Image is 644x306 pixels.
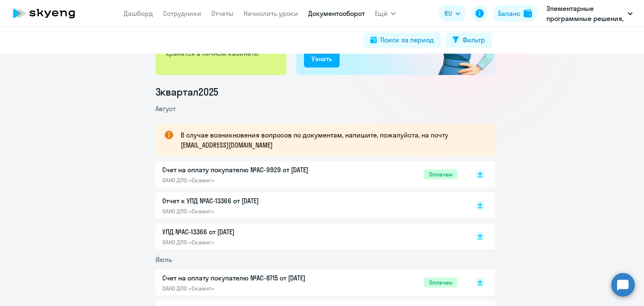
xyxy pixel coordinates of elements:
p: В случае возникновения вопросов по документам, напишите, пожалуйста, на почту [EMAIL_ADDRESS][DOM... [181,130,480,150]
div: Поиск за период [380,35,434,45]
a: УПД №AC-13366 от [DATE]ОАНО ДПО «Скаенг» [162,227,457,246]
li: 3 квартал 2025 [156,85,495,99]
div: Фильтр [462,35,485,45]
a: Сотрудники [163,9,201,18]
p: УПД №AC-13366 от [DATE] [162,227,338,237]
p: ОАНО ДПО «Скаенг» [162,207,338,215]
button: Узнать [304,51,340,67]
button: Поиск за период [364,33,441,48]
span: Июль [156,255,172,264]
a: Дашборд [124,9,153,18]
button: Балансbalance [493,5,537,22]
span: RU [444,8,452,18]
span: Оплачен [424,169,457,179]
span: Ещё [375,8,387,18]
a: Счет на оплату покупателю №AC-9929 от [DATE]ОАНО ДПО «Скаенг»Оплачен [162,165,457,184]
p: ОАНО ДПО «Скаенг» [162,176,338,184]
a: Отчеты [211,9,234,18]
p: Счет на оплату покупателю №AC-9929 от [DATE] [162,165,338,175]
div: Узнать [312,54,332,64]
p: Отчет к УПД №AC-13366 от [DATE] [162,196,338,206]
div: Баланс [498,8,520,18]
span: Август [156,104,176,113]
img: balance [524,9,532,18]
button: RU [439,5,466,22]
p: ОАНО ДПО «Скаенг» [162,285,338,292]
a: Документооборот [308,9,365,18]
button: Ещё [375,5,396,22]
a: Начислить уроки [244,9,298,18]
p: Элементарные программные решения, ЭЛЕМЕНТАРНЫЕ ПРОГРАММНЫЕ РЕШЕНИЯ, ООО [546,3,624,23]
span: Оплачен [424,277,457,288]
a: Отчет к УПД №AC-13366 от [DATE]ОАНО ДПО «Скаенг» [162,196,457,215]
a: Счет на оплату покупателю №AC-8715 от [DATE]ОАНО ДПО «Скаенг»Оплачен [162,273,457,292]
p: Счет на оплату покупателю №AC-8715 от [DATE] [162,273,338,283]
button: Фильтр [446,33,492,48]
p: ОАНО ДПО «Скаенг» [162,239,338,246]
button: Элементарные программные решения, ЭЛЕМЕНТАРНЫЕ ПРОГРАММНЫЕ РЕШЕНИЯ, ООО [542,3,637,23]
